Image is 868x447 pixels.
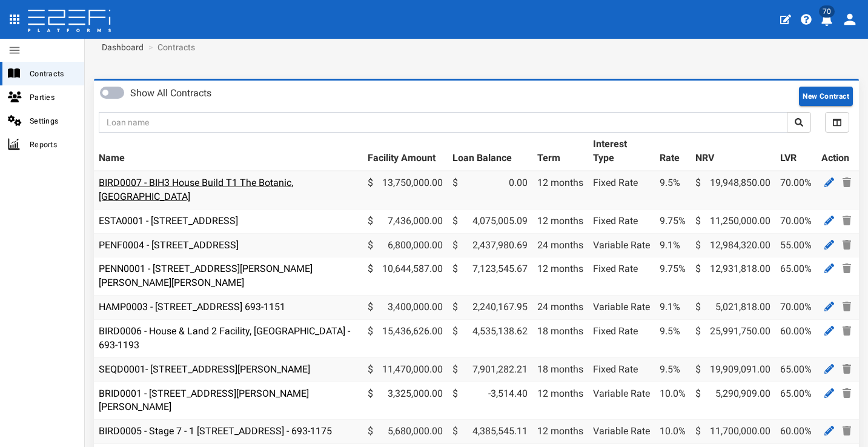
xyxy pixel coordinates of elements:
[532,420,588,444] td: 12 months
[775,257,817,296] td: 65.00%
[840,423,854,439] a: Delete Contract
[30,137,75,151] span: Reports
[655,233,691,257] td: 9.1%
[363,382,448,420] td: 3,325,000.00
[775,420,817,444] td: 60.00%
[532,171,588,209] td: 12 months
[840,299,854,314] a: Delete Contract
[448,257,532,296] td: 7,123,545.67
[840,362,854,377] a: Delete Contract
[775,209,817,233] td: 70.00%
[775,133,817,171] th: LVR
[588,319,655,357] td: Fixed Rate
[448,357,532,382] td: 7,901,282.21
[655,382,691,420] td: 10.0%
[448,420,532,444] td: 4,385,545.11
[588,257,655,296] td: Fixed Rate
[691,296,775,320] td: 5,021,818.00
[363,296,448,320] td: 3,400,000.00
[448,209,532,233] td: 4,075,005.09
[655,133,691,171] th: Rate
[840,323,854,339] a: Delete Contract
[840,237,854,253] a: Delete Contract
[532,382,588,420] td: 12 months
[588,296,655,320] td: Variable Rate
[532,233,588,257] td: 24 months
[775,171,817,209] td: 70.00%
[130,87,211,101] label: Show All Contracts
[588,420,655,444] td: Variable Rate
[448,171,532,209] td: 0.00
[691,420,775,444] td: 11,700,000.00
[363,420,448,444] td: 5,680,000.00
[655,209,691,233] td: 9.75%
[363,171,448,209] td: 13,750,000.00
[99,112,787,133] input: Loan name
[691,133,775,171] th: NRV
[30,90,75,104] span: Parties
[448,296,532,320] td: 2,240,167.95
[840,175,854,190] a: Delete Contract
[448,319,532,357] td: 4,535,138.62
[30,114,75,128] span: Settings
[99,263,313,288] a: PENN0001 - [STREET_ADDRESS][PERSON_NAME][PERSON_NAME][PERSON_NAME]
[691,319,775,357] td: 25,991,750.00
[775,382,817,420] td: 65.00%
[840,386,854,401] a: Delete Contract
[655,319,691,357] td: 9.5%
[691,171,775,209] td: 19,948,850.00
[691,257,775,296] td: 12,931,818.00
[588,357,655,382] td: Fixed Rate
[363,357,448,382] td: 11,470,000.00
[99,177,293,202] a: BIRD0007 - BIH3 House Build T1 The Botanic, [GEOGRAPHIC_DATA]
[691,382,775,420] td: 5,290,909.00
[99,215,238,227] a: ESTA0001 - [STREET_ADDRESS]
[532,357,588,382] td: 18 months
[99,388,309,413] a: BRID0001 - [STREET_ADDRESS][PERSON_NAME][PERSON_NAME]
[99,425,332,437] a: BIRD0005 - Stage 7 - 1 [STREET_ADDRESS] - 693-1175
[840,261,854,276] a: Delete Contract
[775,319,817,357] td: 60.00%
[588,133,655,171] th: Interest Type
[99,239,239,251] a: PENF0004 - [STREET_ADDRESS]
[99,363,310,375] a: SEQD0001- [STREET_ADDRESS][PERSON_NAME]
[99,325,350,351] a: BIRD0006 - House & Land 2 Facility, [GEOGRAPHIC_DATA] - 693-1193
[532,319,588,357] td: 18 months
[97,41,144,53] a: Dashboard
[97,42,144,52] span: Dashboard
[655,357,691,382] td: 9.5%
[775,233,817,257] td: 55.00%
[655,420,691,444] td: 10.0%
[655,171,691,209] td: 9.5%
[363,319,448,357] td: 15,436,626.00
[448,382,532,420] td: -3,514.40
[532,133,588,171] th: Term
[840,213,854,228] a: Delete Contract
[363,133,448,171] th: Facility Amount
[817,133,859,171] th: Action
[691,209,775,233] td: 11,250,000.00
[363,209,448,233] td: 7,436,000.00
[99,301,285,313] a: HAMP0003 - [STREET_ADDRESS] 693-1151
[532,209,588,233] td: 12 months
[655,257,691,296] td: 9.75%
[145,41,195,53] li: Contracts
[775,357,817,382] td: 65.00%
[655,296,691,320] td: 9.1%
[94,133,363,171] th: Name
[691,357,775,382] td: 19,909,091.00
[448,133,532,171] th: Loan Balance
[363,233,448,257] td: 6,800,000.00
[588,171,655,209] td: Fixed Rate
[363,257,448,296] td: 10,644,587.00
[532,257,588,296] td: 12 months
[588,382,655,420] td: Variable Rate
[448,233,532,257] td: 2,437,980.69
[691,233,775,257] td: 12,984,320.00
[30,67,75,81] span: Contracts
[532,296,588,320] td: 24 months
[588,209,655,233] td: Fixed Rate
[588,233,655,257] td: Variable Rate
[775,296,817,320] td: 70.00%
[799,87,853,106] button: New Contract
